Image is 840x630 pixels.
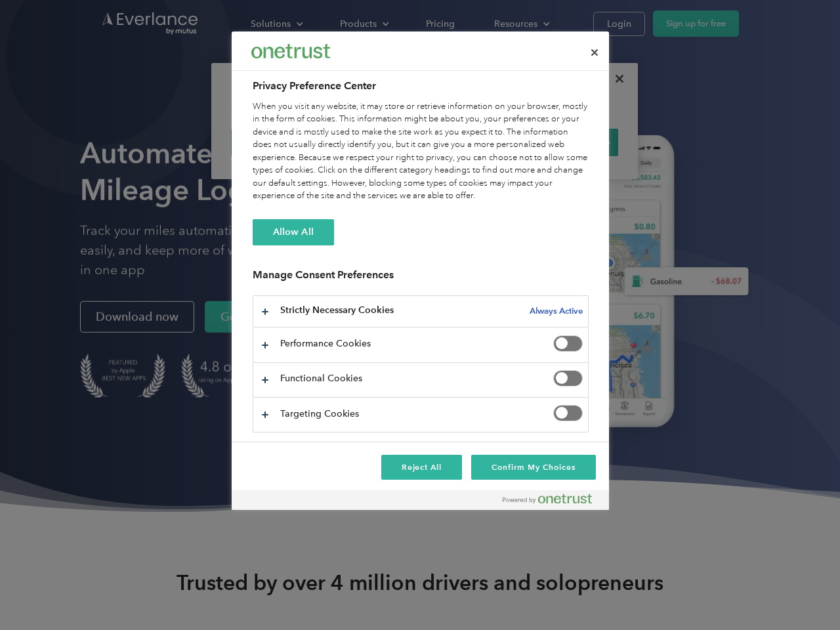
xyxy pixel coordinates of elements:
button: Reject All [381,455,463,480]
button: Confirm My Choices [471,455,595,480]
h2: Privacy Preference Center [253,78,589,94]
img: Everlance [251,44,330,58]
a: Powered by OneTrust Opens in a new Tab [503,493,602,510]
button: Close [580,38,609,67]
div: Everlance [251,38,330,64]
div: When you visit any website, it may store or retrieve information on your browser, mostly in the f... [253,100,589,203]
button: Allow All [253,219,334,245]
h3: Manage Consent Preferences [253,268,589,289]
img: Powered by OneTrust Opens in a new Tab [503,493,592,504]
div: Privacy Preference Center [232,31,609,510]
div: Preference center [232,31,609,510]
